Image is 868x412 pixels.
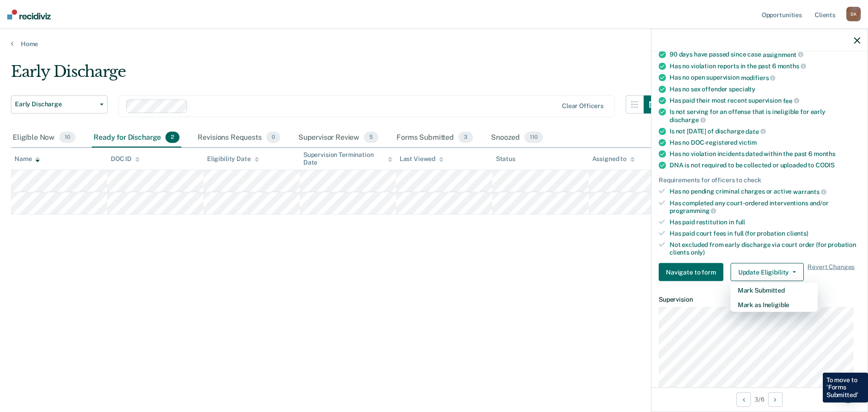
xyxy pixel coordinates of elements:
[659,263,723,281] button: Navigate to form
[670,199,860,214] div: Has completed any court-ordered interventions and/or
[562,102,604,110] div: Clear officers
[266,132,280,143] span: 0
[670,150,860,158] div: Has no violation incidents dated within the past 6
[837,381,859,403] div: Open Intercom Messenger
[111,155,140,163] div: DOC ID
[691,248,705,256] span: only)
[739,139,757,146] span: victim
[846,7,861,21] div: S K
[736,218,745,226] span: full
[11,128,77,148] div: Eligible Now
[807,263,854,281] span: Revert Changes
[659,263,727,281] a: Navigate to form link
[670,241,860,256] div: Not excluded from early discharge via court order (for probation clients
[731,298,818,312] button: Mark as Ineligible
[670,188,860,196] div: Has no pending criminal charges or active
[659,176,860,184] div: Requirements for officers to check
[768,392,783,407] button: Next Opportunity
[731,283,818,298] button: Mark Submitted
[659,296,860,303] dt: Supervision
[731,263,804,281] button: Update Eligibility
[92,128,181,148] div: Ready for Discharge
[303,151,392,166] div: Supervision Termination Date
[297,128,381,148] div: Supervisor Review
[670,139,860,147] div: Has no DOC-registered
[670,85,860,93] div: Has no sex offender
[763,51,803,58] span: assignment
[670,161,860,169] div: DNA is not required to be collected or uploaded to
[524,132,543,143] span: 110
[670,50,860,58] div: 90 days have passed since case
[670,62,860,70] div: Has no violation reports in the past 6
[7,9,51,19] img: Recidiviz
[670,127,860,135] div: Is not [DATE] of discharge
[670,74,860,82] div: Has no open supervision
[670,207,716,214] span: programming
[670,96,860,104] div: Has paid their most recent supervision
[745,128,765,135] span: date
[741,74,776,81] span: modifiers
[778,62,806,70] span: months
[11,62,662,88] div: Early Discharge
[651,387,868,411] div: 3 / 6
[787,229,808,237] span: clients)
[793,188,826,195] span: warrants
[458,132,473,143] span: 3
[489,128,545,148] div: Snoozed
[670,108,860,123] div: Is not serving for an offense that is ineligible for early
[496,155,515,163] div: Status
[670,229,860,237] div: Has paid court fees in full (for probation
[670,218,860,226] div: Has paid restitution in
[196,128,282,148] div: Revisions Requests
[11,40,857,48] a: Home
[364,132,378,143] span: 5
[165,132,179,143] span: 2
[395,128,475,148] div: Forms Submitted
[670,116,706,123] span: discharge
[729,85,755,92] span: specialty
[592,155,635,163] div: Assigned to
[59,132,75,143] span: 10
[783,97,799,104] span: fee
[814,150,835,157] span: months
[816,161,835,169] span: CODIS
[736,392,751,407] button: Previous Opportunity
[14,155,40,163] div: Name
[15,100,96,108] span: Early Discharge
[207,155,259,163] div: Eligibility Date
[400,155,443,163] div: Last Viewed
